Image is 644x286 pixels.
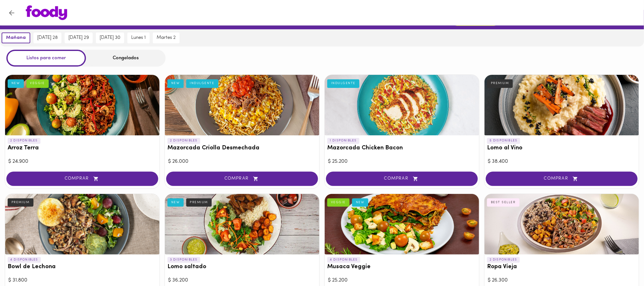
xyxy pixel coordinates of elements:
[167,79,184,88] div: NEW
[14,176,150,182] span: COMPRAR
[96,32,124,43] button: [DATE] 30
[488,158,636,165] div: $ 38.400
[607,249,638,280] iframe: Messagebird Livechat Widget
[86,50,166,67] div: Congelados
[325,75,479,135] div: Mazorcada Chicken Bacon
[8,264,157,270] h3: Bowl de Lechona
[326,172,478,186] button: COMPRAR
[325,194,479,254] div: Musaca Veggie
[167,264,317,270] h3: Lomo saltado
[327,145,477,152] h3: Mazorcada Chicken Bacon
[8,138,40,144] p: 2 DISPONIBLES
[65,32,93,43] button: [DATE] 29
[8,257,41,263] p: 4 DISPONIBLES
[6,35,26,41] span: mañana
[8,277,156,284] div: $ 31.800
[328,277,476,284] div: $ 25.200
[327,257,360,263] p: 4 DISPONIBLES
[485,75,639,135] div: Lomo al Vino
[327,138,359,144] p: 1 DISPONIBLES
[127,32,150,43] button: lunes 1
[487,145,636,152] h3: Lomo al Vino
[168,277,316,284] div: $ 36.200
[8,158,156,165] div: $ 24.900
[327,79,359,88] div: INDULGENTE
[485,194,639,254] div: Ropa Vieja
[166,172,318,186] button: COMPRAR
[100,35,120,41] span: [DATE] 30
[328,158,476,165] div: $ 25.200
[37,35,58,41] span: [DATE] 28
[5,194,159,254] div: Bowl de Lechona
[165,194,319,254] div: Lomo saltado
[6,50,86,67] div: Listos para comer
[26,79,49,88] div: VEGGIE
[327,198,350,207] div: VEGGIE
[168,158,316,165] div: $ 26.000
[26,5,67,20] img: logo.png
[487,138,520,144] p: 5 DISPONIBLES
[352,198,368,207] div: NEW
[327,264,477,270] h3: Musaca Veggie
[165,75,319,135] div: Mazorcada Criolla Desmechada
[486,172,638,186] button: COMPRAR
[5,75,159,135] div: Arroz Terra
[4,5,19,21] button: Volver
[131,35,146,41] span: lunes 1
[68,35,89,41] span: [DATE] 29
[186,198,212,207] div: PREMIUM
[488,277,636,284] div: $ 26.300
[487,264,636,270] h3: Ropa Vieja
[167,145,317,152] h3: Mazorcada Criolla Desmechada
[157,35,176,41] span: martes 2
[33,32,61,43] button: [DATE] 28
[487,257,520,263] p: 2 DISPONIBLES
[167,138,200,144] p: 2 DISPONIBLES
[167,198,184,207] div: NEW
[8,79,24,88] div: NEW
[6,172,158,186] button: COMPRAR
[487,79,513,88] div: PREMIUM
[167,257,200,263] p: 3 DISPONIBLES
[334,176,470,182] span: COMPRAR
[153,32,180,43] button: martes 2
[494,176,630,182] span: COMPRAR
[487,198,520,207] div: BEST SELLER
[2,32,30,43] button: mañana
[8,145,157,152] h3: Arroz Terra
[8,198,33,207] div: PREMIUM
[186,79,218,88] div: INDULGENTE
[174,176,310,182] span: COMPRAR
